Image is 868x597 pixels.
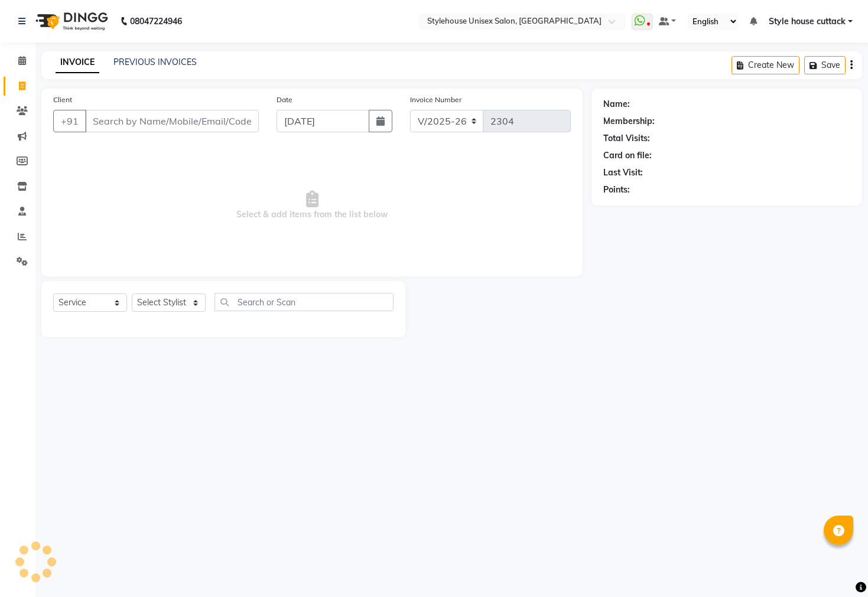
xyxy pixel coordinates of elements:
[603,149,652,162] div: Card on file:
[56,52,99,73] a: INVOICE
[804,56,846,74] button: Save
[603,132,650,145] div: Total Visits:
[603,167,643,179] div: Last Visit:
[130,5,182,38] b: 08047224946
[85,110,259,132] input: Search by Name/Mobile/Email/Code
[603,184,630,196] div: Points:
[410,94,461,105] label: Invoice Number
[53,110,86,132] button: +91
[53,94,72,105] label: Client
[769,15,846,28] span: Style house cuttack
[30,5,111,38] img: logo
[113,57,197,67] a: PREVIOUS INVOICES
[277,94,292,105] label: Date
[603,98,630,110] div: Name:
[214,293,394,311] input: Search or Scan
[603,115,655,128] div: Membership:
[53,146,571,265] span: Select & add items from the list below
[732,56,799,74] button: Create New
